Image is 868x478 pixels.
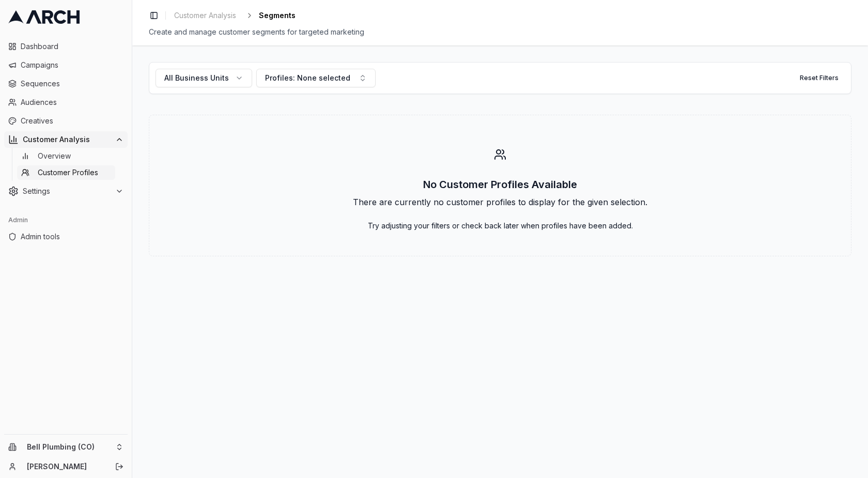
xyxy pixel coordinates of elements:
[794,70,845,86] button: Reset Filters
[353,196,647,208] p: There are currently no customer profiles to display for the given selection.
[170,8,296,23] nav: breadcrumb
[27,442,111,452] span: Bell Plumbing (CO)
[17,149,115,163] a: Overview
[17,165,115,180] a: Customer Profiles
[156,69,252,87] button: All Business Units
[4,113,128,129] a: Creatives
[21,116,123,126] span: Creatives
[170,8,240,23] a: Customer Analysis
[4,75,128,92] a: Sequences
[4,228,128,245] a: Admin tools
[23,186,111,196] span: Settings
[27,461,104,472] a: [PERSON_NAME]
[4,439,128,455] button: Bell Plumbing (CO)
[4,131,128,148] button: Customer Analysis
[21,232,123,242] span: Admin tools
[4,212,128,228] div: Admin
[23,134,111,145] span: Customer Analysis
[423,177,577,192] h3: No Customer Profiles Available
[21,60,123,70] span: Campaigns
[21,97,123,107] span: Audiences
[259,10,296,21] span: Segments
[21,41,123,52] span: Dashboard
[4,183,128,199] button: Settings
[174,10,236,21] span: Customer Analysis
[38,151,71,161] span: Overview
[149,27,851,37] div: Create and manage customer segments for targeted marketing
[368,221,633,231] p: Try adjusting your filters or check back later when profiles have been added.
[4,94,128,111] a: Audiences
[21,79,123,89] span: Sequences
[265,73,350,83] div: Profiles: None selected
[164,73,229,83] span: All Business Units
[38,167,98,178] span: Customer Profiles
[4,57,128,73] a: Campaigns
[112,459,127,474] button: Log out
[4,38,128,55] a: Dashboard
